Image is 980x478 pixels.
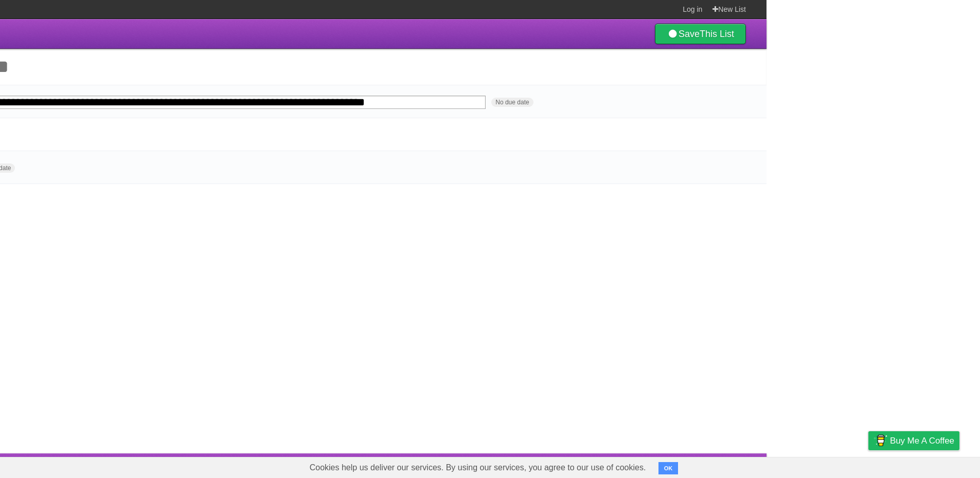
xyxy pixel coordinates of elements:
[607,456,629,475] a: Terms
[868,431,959,450] a: Buy me a coffee
[491,98,533,107] span: No due date
[299,457,656,478] span: Cookies help us deliver our services. By using our services, you agree to our use of cookies.
[552,456,594,475] a: Developers
[655,24,746,44] a: SaveThis List
[700,29,734,39] b: This List
[681,456,746,475] a: Suggest a feature
[890,432,954,450] span: Buy me a coffee
[874,432,887,449] img: Buy me a coffee
[642,456,668,475] a: Privacy
[518,456,540,475] a: About
[658,462,679,474] button: OK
